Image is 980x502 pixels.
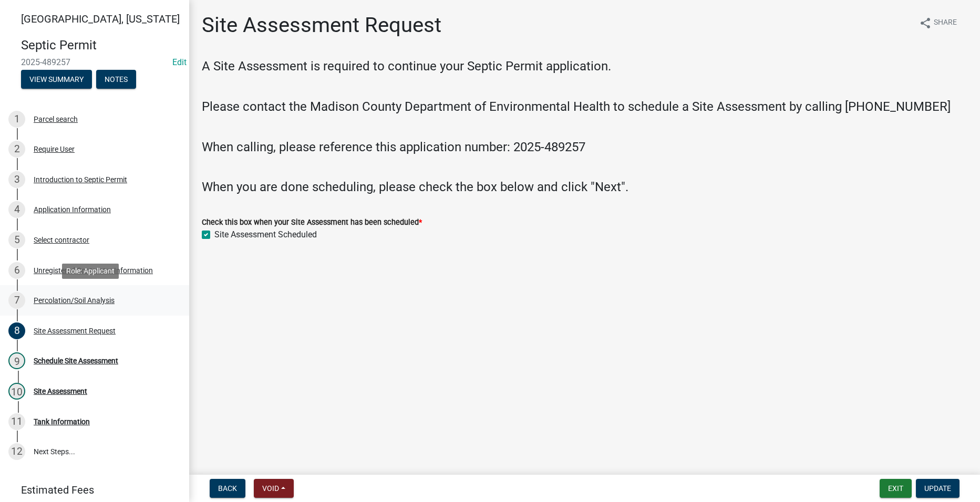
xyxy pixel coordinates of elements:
button: shareShare [911,13,965,33]
span: Back [218,484,237,493]
button: Update [916,479,960,498]
a: Edit [172,57,187,67]
div: Require User [34,145,75,153]
h4: Please contact the Madison County Department of Environmental Health to schedule a Site Assessmen... [202,99,967,114]
div: 6 [8,262,25,279]
button: Void [254,479,294,498]
div: 11 [8,413,25,430]
div: Schedule Site Assessment [34,357,118,364]
span: [GEOGRAPHIC_DATA], [US_STATE] [21,13,180,25]
div: 4 [8,201,25,218]
span: Void [262,484,279,493]
div: 5 [8,232,25,248]
span: 2025-489257 [21,57,168,67]
button: Back [210,479,245,498]
h4: Septic Permit [21,38,181,53]
div: 10 [8,383,25,400]
wm-modal-confirm: Notes [96,76,136,84]
span: Share [934,17,957,29]
h4: When calling, please reference this application number: 2025-489257 [202,140,967,155]
i: share [919,17,932,29]
div: Parcel search [34,116,78,123]
div: Role: Applicant [62,264,119,279]
h4: A Site Assessment is required to continue your Septic Permit application. [202,59,967,74]
div: Application Information [34,206,111,213]
div: Unregistered Contractor Information [34,267,153,274]
div: 2 [8,141,25,158]
button: Notes [96,70,136,89]
div: Site Assessment [34,388,87,395]
a: Estimated Fees [8,479,172,500]
div: 7 [8,292,25,309]
h4: When you are done scheduling, please check the box below and click "Next". [202,180,967,195]
label: Check this box when your Site Assessment has been scheduled [202,219,422,226]
h1: Site Assessment Request [202,13,441,38]
div: 1 [8,111,25,128]
div: Site Assessment Request [34,327,116,334]
div: Tank Information [34,418,90,425]
div: Introduction to Septic Permit [34,176,127,183]
button: View Summary [21,70,92,89]
button: Exit [880,479,912,498]
div: 12 [8,443,25,460]
div: 9 [8,352,25,369]
label: Site Assessment Scheduled [214,228,317,241]
wm-modal-confirm: Summary [21,76,92,84]
div: 3 [8,171,25,188]
span: Update [924,484,951,493]
div: Select contractor [34,236,89,244]
div: 8 [8,322,25,339]
wm-modal-confirm: Edit Application Number [172,57,187,67]
div: Percolation/Soil Analysis [34,297,115,304]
